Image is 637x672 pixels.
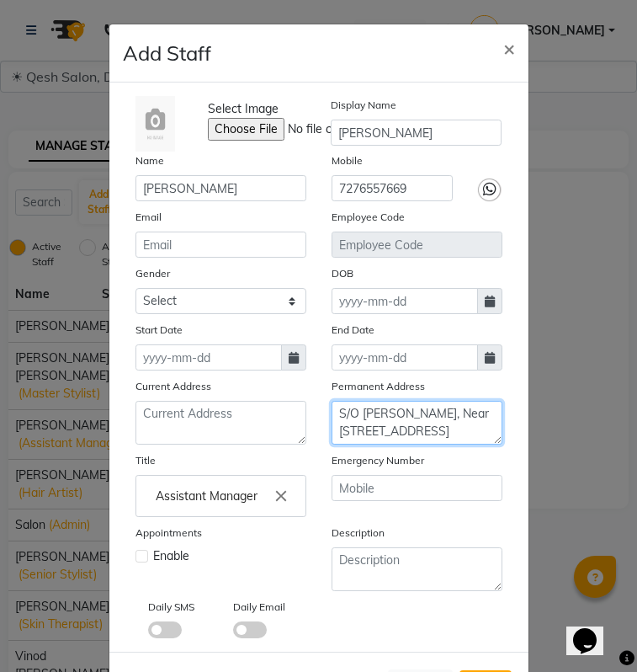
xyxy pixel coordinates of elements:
[135,379,211,394] label: Current Address
[135,175,306,201] input: Name
[566,605,620,655] iframe: chat widget
[332,323,374,338] label: End Date
[272,487,290,505] i: Close
[332,175,454,201] input: Mobile
[331,98,396,113] label: Display Name
[233,600,285,615] label: Daily Email
[135,266,170,281] label: Gender
[332,232,502,258] input: Employee Code
[135,453,156,468] label: Title
[503,35,515,61] span: ×
[332,525,385,541] label: Description
[135,323,183,338] label: Start Date
[332,379,425,394] label: Permanent Address
[135,153,164,168] label: Name
[208,118,437,141] input: Select Image
[490,24,528,72] button: Close
[332,153,363,168] label: Mobile
[123,38,211,68] h4: Add Staff
[135,525,202,541] label: Appointments
[135,96,176,152] img: Cinque Terre
[135,232,306,258] input: Email
[332,344,478,371] input: yyyy-mm-dd
[332,453,424,468] label: Emergency Number
[148,600,194,615] label: Daily SMS
[332,288,478,314] input: yyyy-mm-dd
[332,210,405,225] label: Employee Code
[135,210,162,225] label: Email
[153,547,189,565] span: Enable
[332,475,502,501] input: Mobile
[208,100,279,118] span: Select Image
[332,266,353,281] label: DOB
[135,344,282,371] input: yyyy-mm-dd
[143,479,299,513] input: Enter the Title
